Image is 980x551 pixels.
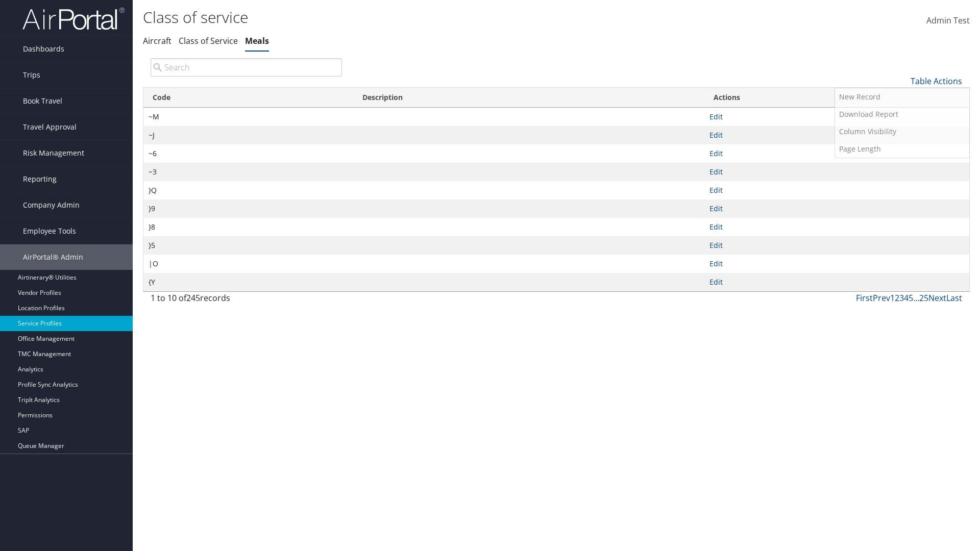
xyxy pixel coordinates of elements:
[835,88,969,106] a: New Record
[23,140,84,166] span: Risk Management
[23,166,57,192] span: Reporting
[835,124,969,141] a: 50
[835,89,969,107] a: 10
[23,88,62,114] span: Book Travel
[835,107,969,124] a: 25
[22,7,125,31] img: airportal-logo.png
[23,192,80,218] span: Company Admin
[23,218,76,244] span: Employee Tools
[23,62,40,88] span: Trips
[23,244,83,270] span: AirPortal® Admin
[23,36,64,62] span: Dashboards
[23,114,77,140] span: Travel Approval
[835,141,969,159] a: 100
